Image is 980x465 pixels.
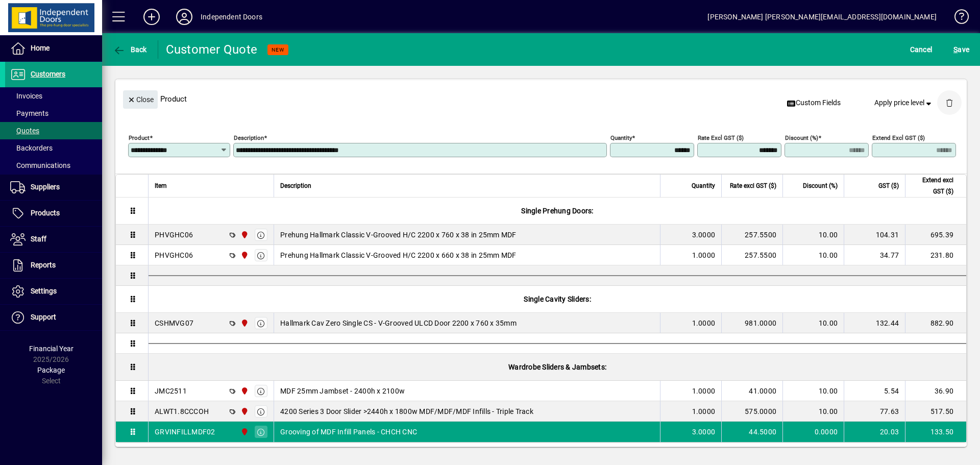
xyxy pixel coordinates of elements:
[102,40,158,59] app-page-header-button: Back
[155,406,209,417] div: ALWT1.8CCCOH
[201,9,262,25] div: Independent Doors
[728,406,776,417] div: 575.0000
[698,134,744,141] mat-label: Rate excl GST ($)
[782,313,844,333] td: 10.00
[10,92,42,100] span: Invoices
[872,134,925,141] mat-label: Extend excl GST ($)
[905,401,966,422] td: 517.50
[5,157,102,174] a: Communications
[782,94,845,112] button: Custom Fields
[238,250,250,261] span: Christchurch
[803,180,838,191] span: Discount (%)
[905,313,966,333] td: 882.90
[905,422,966,442] td: 133.50
[238,385,250,397] span: Christchurch
[953,45,958,54] span: S
[787,97,841,108] span: Custom Fields
[31,70,65,78] span: Customers
[728,318,776,328] div: 981.0000
[31,287,57,295] span: Settings
[692,180,715,191] span: Quantity
[31,44,50,52] span: Home
[782,381,844,401] td: 10.00
[692,318,716,328] span: 1.0000
[844,225,905,245] td: 104.31
[728,427,776,437] div: 44.5000
[870,94,938,112] button: Apply price level
[123,90,158,109] button: Close
[692,427,716,437] span: 3.0000
[692,230,716,240] span: 3.0000
[5,175,102,200] a: Suppliers
[5,253,102,278] a: Reports
[31,313,56,321] span: Support
[878,180,899,191] span: GST ($)
[782,225,844,245] td: 10.00
[31,235,46,243] span: Staff
[5,36,102,61] a: Home
[912,175,953,197] span: Extend excl GST ($)
[129,134,150,141] mat-label: Product
[155,180,167,191] span: Item
[707,9,937,25] div: [PERSON_NAME] [PERSON_NAME][EMAIL_ADDRESS][DOMAIN_NAME]
[728,386,776,396] div: 41.0000
[280,386,405,396] span: MDF 25mm Jambset - 2400h x 2100w
[272,46,284,53] span: NEW
[5,227,102,252] a: Staff
[31,183,60,191] span: Suppliers
[692,386,716,396] span: 1.0000
[728,250,776,260] div: 257.5500
[951,40,972,59] button: Save
[280,406,533,417] span: 4200 Series 3 Door Slider >2440h x 1800w MDF/MDF/MDF Infills - Triple Track
[908,40,935,59] button: Cancel
[31,261,56,269] span: Reports
[149,286,966,312] div: Single Cavity Sliders:
[155,250,193,260] div: PHVGHC06
[10,144,53,152] span: Backorders
[10,127,39,135] span: Quotes
[905,381,966,401] td: 36.90
[10,161,70,169] span: Communications
[844,313,905,333] td: 132.44
[905,225,966,245] td: 695.39
[692,250,716,260] span: 1.0000
[37,366,65,374] span: Package
[874,97,934,108] span: Apply price level
[844,401,905,422] td: 77.63
[5,122,102,139] a: Quotes
[905,245,966,265] td: 231.80
[155,386,187,396] div: JMC2511
[155,427,215,437] div: GRVINFILLMDF02
[5,105,102,122] a: Payments
[937,98,962,107] app-page-header-button: Delete
[135,8,168,26] button: Add
[149,198,966,224] div: Single Prehung Doors:
[31,209,60,217] span: Products
[844,422,905,442] td: 20.03
[234,134,264,141] mat-label: Description
[785,134,818,141] mat-label: Discount (%)
[5,305,102,330] a: Support
[610,134,632,141] mat-label: Quantity
[947,2,967,35] a: Knowledge Base
[168,8,201,26] button: Profile
[730,180,776,191] span: Rate excl GST ($)
[280,180,311,191] span: Description
[692,406,716,417] span: 1.0000
[280,250,517,260] span: Prehung Hallmark Classic V-Grooved H/C 2200 x 660 x 38 in 25mm MDF
[166,41,258,58] div: Customer Quote
[149,354,966,380] div: Wardrobe Sliders & Jambsets:
[29,345,73,353] span: Financial Year
[280,230,517,240] span: Prehung Hallmark Classic V-Grooved H/C 2200 x 760 x 38 in 25mm MDF
[10,109,48,117] span: Payments
[115,80,967,117] div: Product
[782,245,844,265] td: 10.00
[953,41,969,58] span: ave
[844,381,905,401] td: 5.54
[280,427,417,437] span: Grooving of MDF Infill Panels - CHCH CNC
[238,406,250,417] span: Christchurch
[844,245,905,265] td: 34.77
[280,318,517,328] span: Hallmark Cav Zero Single CS - V-Grooved ULCD Door 2200 x 760 x 35mm
[782,422,844,442] td: 0.0000
[728,230,776,240] div: 257.5500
